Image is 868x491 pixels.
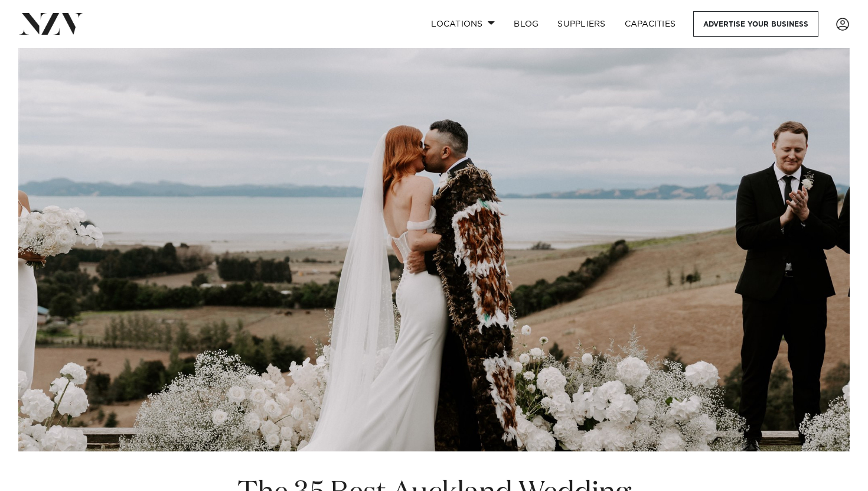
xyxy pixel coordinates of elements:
[18,48,850,451] img: The 35 Best Auckland Wedding Venues
[504,11,548,37] a: BLOG
[422,11,504,37] a: Locations
[548,11,615,37] a: SUPPLIERS
[693,11,818,37] a: Advertise your business
[19,13,83,34] img: nzv-logo.png
[615,11,686,37] a: Capacities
